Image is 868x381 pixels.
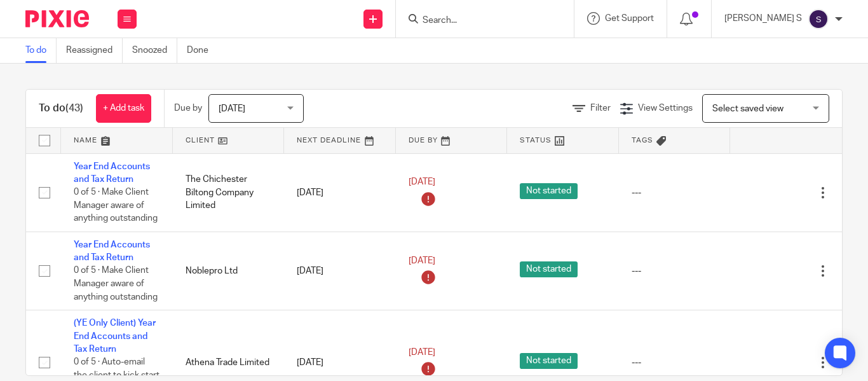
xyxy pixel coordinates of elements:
[632,186,718,199] div: ---
[421,15,536,27] input: Search
[25,38,57,63] a: To do
[409,256,435,265] span: [DATE]
[187,38,218,63] a: Done
[808,9,829,29] img: svg%3E
[632,137,653,144] span: Tags
[724,12,802,25] p: [PERSON_NAME] S
[74,240,150,262] a: Year End Accounts and Tax Return
[173,232,285,310] td: Noblepro Ltd
[284,232,396,310] td: [DATE]
[132,38,177,63] a: Snoozed
[174,102,202,114] p: Due by
[520,261,578,277] span: Not started
[173,153,285,232] td: The Chichester Biltong Company Limited
[74,162,150,184] a: Year End Accounts and Tax Return
[74,319,156,354] a: (YE Only Client) Year End Accounts and Tax Return
[632,356,718,369] div: ---
[520,353,578,369] span: Not started
[520,183,578,199] span: Not started
[74,267,158,301] span: 0 of 5 · Make Client Manager aware of anything outstanding
[632,265,718,277] div: ---
[712,104,783,113] span: Select saved view
[409,178,435,187] span: [DATE]
[74,188,158,223] span: 0 of 5 · Make Client Manager aware of anything outstanding
[638,104,693,113] span: View Settings
[590,104,611,113] span: Filter
[25,10,89,27] img: Pixie
[284,153,396,232] td: [DATE]
[219,104,245,113] span: [DATE]
[96,94,151,123] a: + Add task
[66,38,123,63] a: Reassigned
[39,102,83,115] h1: To do
[605,14,654,23] span: Get Support
[65,103,83,113] span: (43)
[409,348,435,357] span: [DATE]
